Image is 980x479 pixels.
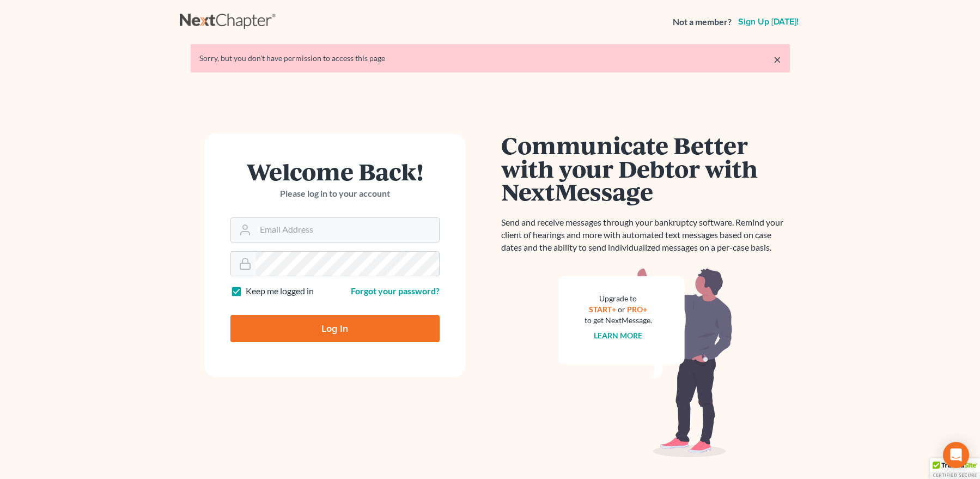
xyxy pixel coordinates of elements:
[230,160,440,183] h1: Welcome Back!
[351,286,440,296] a: Forgot your password?
[589,305,616,314] a: START+
[199,53,781,64] div: Sorry, but you don't have permission to access this page
[585,293,652,304] div: Upgrade to
[930,458,980,479] div: TrustedSite Certified
[230,187,440,200] p: Please log in to your account
[774,53,781,66] a: ×
[736,17,801,26] a: Sign up [DATE]!
[585,315,652,326] div: to get NextMessage.
[627,305,647,314] a: PRO+
[943,442,969,468] div: Open Intercom Messenger
[230,315,440,342] input: Log In
[558,267,733,458] img: nextmessage_bg-59042aed3d76b12b5cd301f8e5b87938c9018125f34e5fa2b7a6b67550977c72.svg
[618,305,625,314] span: or
[673,16,732,28] strong: Not a member?
[501,216,790,254] p: Send and receive messages through your bankruptcy software. Remind your client of hearings and mo...
[255,218,439,242] input: Email Address
[501,134,790,203] h1: Communicate Better with your Debtor with NextMessage
[246,285,314,298] label: Keep me logged in
[594,331,642,340] a: Learn more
